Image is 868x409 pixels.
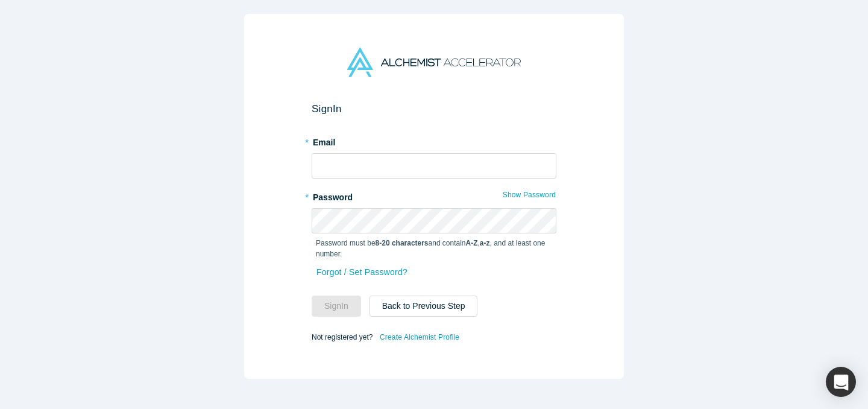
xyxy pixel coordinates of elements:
button: Show Password [502,187,556,203]
a: Create Alchemist Profile [379,329,460,345]
img: Alchemist Accelerator Logo [347,48,521,77]
button: SignIn [312,296,361,317]
strong: 8-20 characters [376,239,429,247]
span: Not registered yet? [312,332,373,341]
strong: a-z [480,239,490,247]
a: Forgot / Set Password? [316,262,408,283]
button: Back to Previous Step [370,296,478,317]
h2: Sign In [312,103,556,115]
strong: A-Z [466,239,478,247]
label: Email [312,132,556,149]
label: Password [312,187,556,204]
p: Password must be and contain , , and at least one number. [316,238,552,259]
